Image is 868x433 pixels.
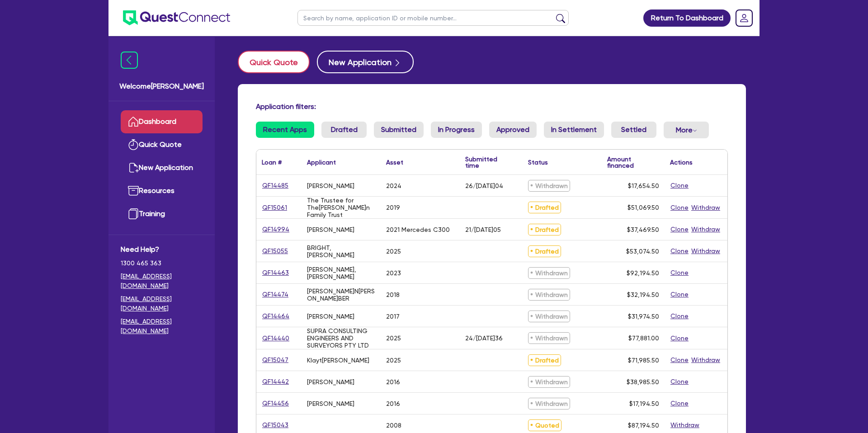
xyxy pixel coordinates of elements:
button: Clone [670,202,689,213]
button: Clone [670,224,689,235]
div: 21/[DATE]05 [465,226,501,233]
a: QF15043 [262,420,289,430]
div: The Trustee for The[PERSON_NAME]n Family Trust [307,197,375,218]
a: Dropdown toggle [732,6,756,30]
button: Dropdown toggle [664,122,709,138]
span: Withdrawn [528,267,570,279]
button: Quick Quote [238,51,310,73]
div: 2017 [386,313,400,320]
a: In Settlement [544,122,604,138]
a: [EMAIL_ADDRESS][DOMAIN_NAME] [121,317,203,336]
div: 2025 [386,334,401,342]
span: $32,194.50 [627,291,659,298]
a: In Progress [431,122,482,138]
a: QF14464 [262,311,290,321]
span: $31,974.50 [628,313,659,320]
div: [PERSON_NAME]N[PERSON_NAME]BER [307,287,375,302]
button: Withdraw [691,355,721,365]
button: Clone [670,311,689,321]
a: QF15047 [262,355,289,365]
div: Amount financed [607,156,659,169]
button: Withdraw [691,246,721,256]
div: 2016 [386,400,400,407]
span: $92,194.50 [627,269,659,277]
img: resources [128,185,139,196]
div: 2018 [386,291,400,298]
div: [PERSON_NAME],[PERSON_NAME] [307,266,375,280]
a: Quick Quote [121,133,203,156]
div: 2019 [386,204,400,211]
a: [EMAIL_ADDRESS][DOMAIN_NAME] [121,294,203,313]
span: $71,985.50 [628,357,659,364]
span: $17,194.50 [629,400,659,407]
span: Drafted [528,202,561,213]
span: $77,881.00 [628,334,659,342]
button: Withdraw [691,224,721,235]
div: SUPRA CONSULTING ENGINEERS AND SURVEYORS PTY LTD [307,327,375,349]
span: Withdrawn [528,398,570,409]
a: Quick Quote [238,51,317,73]
span: $37,469.50 [627,226,659,233]
button: Clone [670,333,689,344]
div: 2025 [386,248,401,255]
div: [PERSON_NAME] [307,313,354,320]
a: Dashboard [121,110,203,133]
div: Applicant [307,159,336,165]
span: Withdrawn [528,311,570,322]
img: icon-menu-close [121,52,138,69]
span: $38,985.50 [627,378,659,386]
div: 2025 [386,357,401,364]
span: Need Help? [121,244,203,255]
a: [EMAIL_ADDRESS][DOMAIN_NAME] [121,272,203,291]
button: Clone [670,289,689,300]
div: Submitted time [465,156,509,169]
a: QF14474 [262,289,289,300]
img: training [128,208,139,219]
span: Drafted [528,354,561,366]
div: [PERSON_NAME] [307,182,354,189]
span: Drafted [528,245,561,257]
span: Withdrawn [528,332,570,344]
span: Withdrawn [528,376,570,388]
div: 2008 [386,422,401,429]
button: Withdraw [670,420,700,430]
a: Resources [121,179,203,202]
a: Drafted [321,122,367,138]
div: Loan # [262,159,282,165]
span: $87,194.50 [628,422,659,429]
button: Clone [670,180,689,191]
a: Settled [611,122,656,138]
div: Klayt[PERSON_NAME] [307,357,369,364]
a: Recent Apps [256,122,314,138]
span: Quoted [528,419,561,431]
a: QF14463 [262,268,289,278]
div: 24/[DATE]36 [465,334,503,342]
img: quick-quote [128,139,139,150]
button: Clone [670,377,689,387]
img: new-application [128,162,139,173]
div: [PERSON_NAME] [307,400,354,407]
div: 2024 [386,182,401,189]
button: New Application [317,51,414,73]
span: 1300 465 363 [121,259,203,268]
a: Submitted [374,122,424,138]
a: QF14994 [262,224,290,235]
h4: Application filters: [256,102,728,111]
a: QF14440 [262,333,290,344]
button: Clone [670,355,689,365]
a: Return To Dashboard [643,9,731,27]
span: $17,654.50 [628,182,659,189]
a: QF15055 [262,246,288,256]
button: Withdraw [691,202,721,213]
div: BRIGHT, [PERSON_NAME] [307,244,375,259]
div: 2021 Mercedes C300 [386,226,450,233]
a: New Application [121,156,203,179]
a: Training [121,202,203,226]
span: Withdrawn [528,289,570,301]
a: QF14456 [262,398,289,409]
span: Drafted [528,224,561,235]
div: 26/[DATE]04 [465,182,503,189]
div: [PERSON_NAME] [307,378,354,386]
button: Clone [670,268,689,278]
